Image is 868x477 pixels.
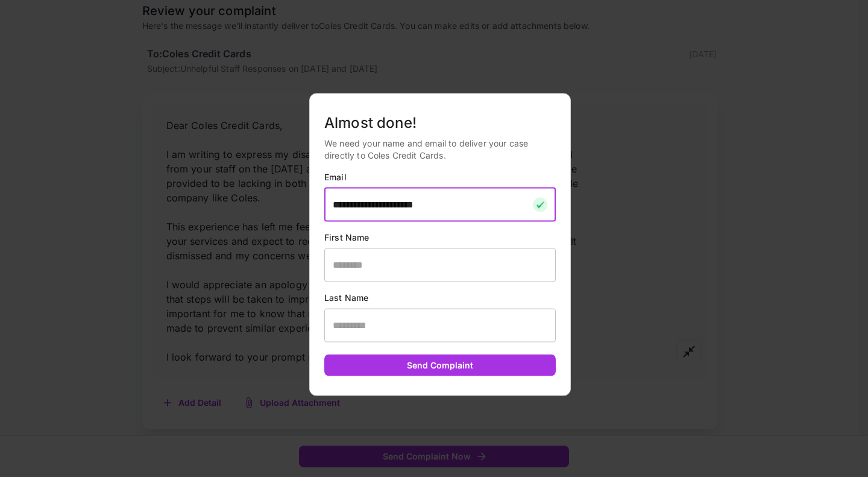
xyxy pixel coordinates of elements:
[324,354,556,376] button: Send Complaint
[324,291,556,303] p: Last Name
[324,231,556,243] p: First Name
[324,171,556,183] p: Email
[324,137,556,161] p: We need your name and email to deliver your case directly to Coles Credit Cards.
[324,113,556,132] h5: Almost done!
[533,197,547,212] img: checkmark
